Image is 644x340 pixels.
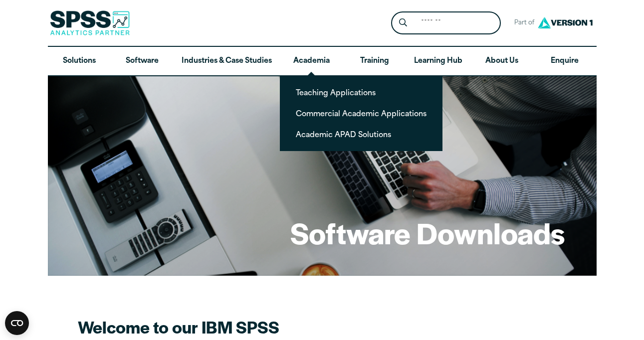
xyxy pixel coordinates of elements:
span: Part of [509,16,535,30]
nav: Desktop version of site main menu [48,47,597,76]
a: Industries & Case Studies [174,47,280,76]
img: SPSS Analytics Partner [50,10,130,35]
ul: Academia [280,75,442,151]
button: Open CMP widget [5,311,29,335]
button: Search magnifying glass icon [394,14,412,32]
a: Learning Hub [406,47,470,76]
form: Site Header Search Form [391,11,501,35]
a: Commercial Academic Applications [288,104,434,123]
a: Software [111,47,174,76]
a: Solutions [48,47,111,76]
a: Academic APAD Solutions [288,125,434,144]
a: Training [343,47,406,76]
a: Academia [280,47,343,76]
a: Enquire [533,47,596,76]
img: Version1 Logo [535,13,595,32]
a: Teaching Applications [288,83,434,102]
a: About Us [470,47,533,76]
h1: Software Downloads [290,213,565,252]
svg: Search magnifying glass icon [399,18,407,27]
